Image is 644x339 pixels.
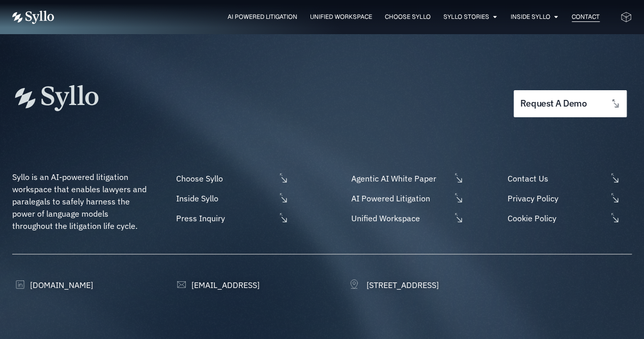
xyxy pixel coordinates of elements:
span: Contact Us [505,172,607,185]
a: Choose Syllo [385,12,431,21]
span: Syllo is an AI-powered litigation workspace that enables lawyers and paralegals to safely harness... [12,172,149,231]
a: Agentic AI White Paper [349,172,464,185]
span: Agentic AI White Paper [349,172,451,185]
a: AI Powered Litigation [228,12,297,21]
span: AI Powered Litigation [349,192,451,204]
span: Unified Workspace [349,212,451,224]
span: [DOMAIN_NAME] [27,279,93,291]
span: [STREET_ADDRESS] [364,279,439,291]
a: Inside Syllo [511,12,550,21]
span: Cookie Policy [505,212,607,224]
div: Menu Toggle [74,12,600,22]
a: request a demo [514,90,627,117]
span: request a demo [520,99,586,109]
a: Syllo Stories [443,12,489,21]
span: Privacy Policy [505,192,607,204]
a: Cookie Policy [505,212,632,224]
span: Press Inquiry [174,212,275,224]
a: Unified Workspace [310,12,372,21]
img: Vector [12,11,54,24]
span: Choose Syllo [174,172,275,185]
a: [DOMAIN_NAME] [12,279,93,291]
a: Choose Syllo [174,172,289,185]
nav: Menu [74,12,600,22]
a: Press Inquiry [174,212,289,224]
a: Inside Syllo [174,192,289,204]
a: AI Powered Litigation [349,192,464,204]
a: [EMAIL_ADDRESS] [174,279,260,291]
span: [EMAIL_ADDRESS] [189,279,260,291]
span: Inside Syllo [174,192,275,204]
a: Unified Workspace [349,212,464,224]
a: Contact Us [505,172,632,185]
a: Privacy Policy [505,192,632,204]
a: Contact [572,12,600,21]
a: [STREET_ADDRESS] [349,279,439,291]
